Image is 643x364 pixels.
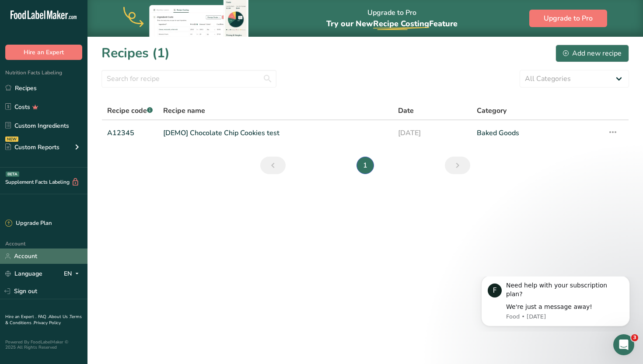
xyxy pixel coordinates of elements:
[5,136,18,142] div: NEW
[556,45,629,62] button: Add new recipe
[107,124,153,142] a: A12345
[49,314,70,320] a: About Us .
[326,0,458,37] div: Upgrade to Pro
[477,124,597,142] a: Baked Goods
[5,219,52,228] div: Upgrade Plan
[38,314,49,320] a: FAQ .
[398,124,466,142] a: [DATE]
[163,124,388,142] a: [DEMO] Chocolate Chip Cookies test
[5,314,36,320] a: Hire an Expert .
[38,36,155,44] p: Message from Food, sent 2d ago
[163,105,205,116] span: Recipe name
[260,157,286,174] a: Previous page
[468,276,643,332] iframe: Intercom notifications message
[373,18,429,29] span: Recipe Costing
[613,334,634,355] iframe: Intercom live chat
[20,7,34,21] div: Profile image for Food
[101,70,276,87] input: Search for recipe
[5,45,82,60] button: Hire an Expert
[544,13,593,24] span: Upgrade to Pro
[631,334,638,341] span: 3
[38,5,155,35] div: Message content
[38,26,155,35] div: We're just a message away!
[5,266,42,281] a: Language
[326,18,458,29] span: Try our New Feature
[477,105,507,116] span: Category
[563,48,622,59] div: Add new recipe
[107,106,153,115] span: Recipe code
[398,105,414,116] span: Date
[5,143,59,152] div: Custom Reports
[6,171,19,177] div: BETA
[38,5,155,22] div: Need help with your subscription plan?
[34,320,61,326] a: Privacy Policy
[101,43,170,63] h1: Recipes (1)
[64,269,82,279] div: EN
[529,10,607,27] button: Upgrade to Pro
[5,339,82,350] div: Powered By FoodLabelMaker © 2025 All Rights Reserved
[445,157,470,174] a: Next page
[5,314,82,326] a: Terms & Conditions .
